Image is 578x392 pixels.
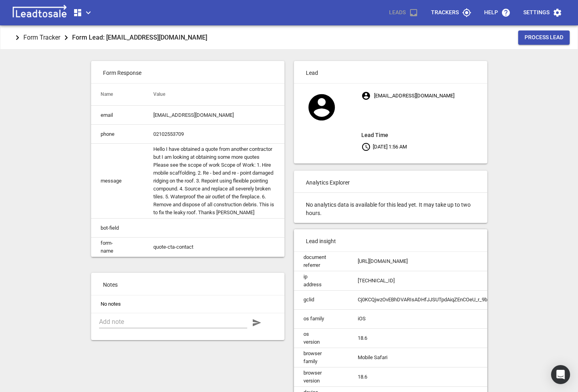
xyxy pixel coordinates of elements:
td: browser family [294,348,348,367]
svg: Your local time [361,142,371,152]
td: bot-field [91,219,144,238]
p: No analytics data is available for this lead yet. It may take up to two hours. [294,193,487,223]
td: os version [294,328,348,348]
td: document referrer [294,252,348,271]
td: gclid [294,290,348,309]
p: Trackers [431,9,459,17]
th: Value [144,84,284,106]
p: Notes [91,273,284,295]
aside: Form Lead: [EMAIL_ADDRESS][DOMAIN_NAME] [72,32,207,43]
td: message [91,144,144,219]
td: email [91,106,144,125]
p: [EMAIL_ADDRESS][DOMAIN_NAME] [DATE] 1:56 AM [361,89,487,154]
p: Lead insight [294,229,487,251]
td: [EMAIL_ADDRESS][DOMAIN_NAME] [144,106,284,125]
p: Form Response [91,61,284,83]
td: ip address [294,271,348,290]
p: Lead [294,61,487,83]
td: Hello I have obtained a quote from another contractor but I am looking at obtaining some more quo... [144,144,284,219]
p: Settings [523,9,549,17]
td: form-name [91,238,144,257]
p: Form Tracker [23,33,60,42]
p: Analytics Explorer [294,171,487,193]
th: Name [91,84,144,106]
td: browser version [294,367,348,386]
span: Process Lead [525,34,563,42]
img: logo [10,5,70,21]
div: Open Intercom Messenger [551,365,570,384]
aside: Lead Time [361,130,487,140]
button: Process Lead [518,30,570,45]
li: No notes [91,295,284,313]
td: quote-cta-contact [144,238,284,257]
p: Help [484,9,498,17]
td: 02102553709 [144,125,284,144]
td: os family [294,309,348,328]
td: phone [91,125,144,144]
